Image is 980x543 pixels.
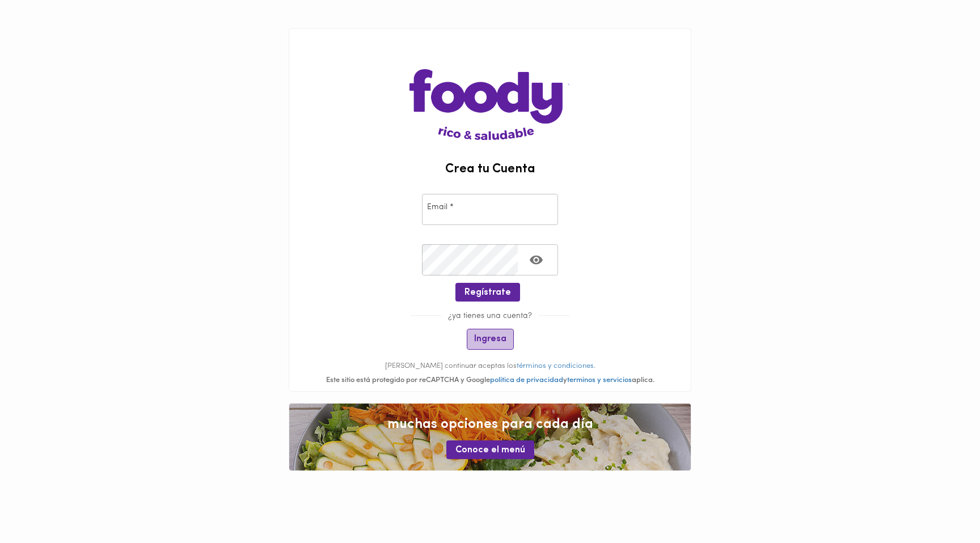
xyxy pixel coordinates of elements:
span: Conoce el menú [455,445,525,456]
span: Regístrate [464,287,511,298]
img: logo-main-page.png [409,29,570,140]
div: Este sitio está protegido por reCAPTCHA y Google y aplica. [289,375,691,386]
h2: Crea tu Cuenta [289,163,691,176]
a: politica de privacidad [490,376,563,384]
iframe: Messagebird Livechat Widget [914,477,969,532]
input: pepitoperez@gmail.com [422,194,558,225]
a: terminos y servicios [567,376,632,384]
button: Conoce el menú [446,440,534,459]
p: [PERSON_NAME] continuar aceptas los . [289,361,691,372]
span: ¿ya tienes una cuenta? [441,312,539,320]
a: términos y condiciones [517,362,594,370]
button: Toggle password visibility [522,246,550,274]
span: muchas opciones para cada día [301,415,679,434]
button: Regístrate [455,283,520,302]
button: Ingresa [467,329,514,350]
span: Ingresa [474,334,506,345]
